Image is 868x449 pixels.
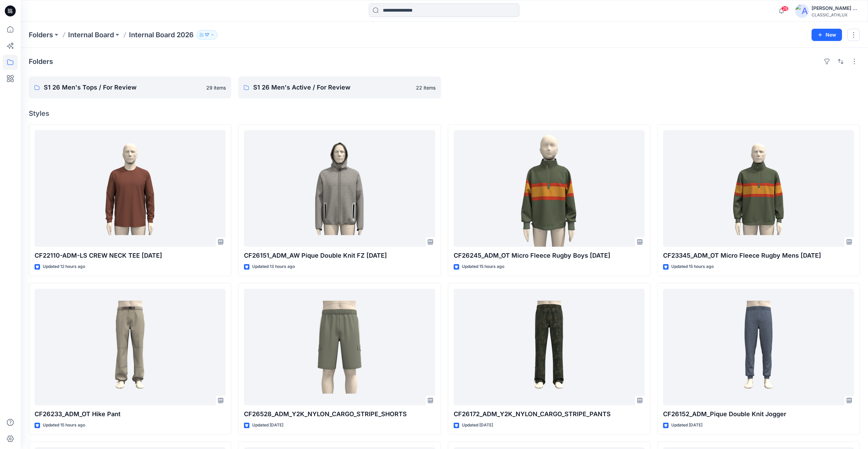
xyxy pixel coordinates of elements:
[462,263,504,270] p: Updated 15 hours ago
[454,130,645,247] a: CF26245_ADM_OT Micro Fleece Rugby Boys 05OCT25
[812,4,859,12] div: [PERSON_NAME] Cfai
[29,77,231,98] a: S1 26 Men's Tops / For Review29 items
[454,251,645,260] p: CF26245_ADM_OT Micro Fleece Rugby Boys [DATE]
[812,12,859,17] div: CLASSIC_ATHLUX
[244,251,435,260] p: CF26151_ADM_AW Pique Double Knit FZ [DATE]
[663,409,854,419] p: CF26152_ADM_Pique Double Knit Jogger
[663,130,854,247] a: CF23345_ADM_OT Micro Fleece Rugby Mens 05OCT25
[35,409,225,419] p: CF26233_ADM_OT Hike Pant
[129,30,194,40] p: Internal Board 2026
[35,289,225,405] a: CF26233_ADM_OT Hike Pant
[35,251,225,260] p: CF22110-ADM-LS CREW NECK TEE [DATE]
[29,57,53,66] h4: Folders
[252,422,283,429] p: Updated [DATE]
[29,109,860,118] h4: Styles
[35,130,225,247] a: CF22110-ADM-LS CREW NECK TEE 04OCT25
[454,409,645,419] p: CF26172_ADM_Y2K_NYLON_CARGO_STRIPE_PANTS
[244,130,435,247] a: CF26151_ADM_AW Pique Double Knit FZ 05OCT25
[454,289,645,405] a: CF26172_ADM_Y2K_NYLON_CARGO_STRIPE_PANTS
[238,77,441,98] a: S1 26 Men's Active / For Review22 items
[29,30,53,40] a: Folders
[671,422,702,429] p: Updated [DATE]
[43,263,85,270] p: Updated 12 hours ago
[252,263,295,270] p: Updated 13 hours ago
[196,30,218,40] button: 17
[244,289,435,405] a: CF26528_ADM_Y2K_NYLON_CARGO_STRIPE_SHORTS
[795,4,809,18] img: avatar
[416,84,436,91] p: 22 items
[812,29,842,41] button: New
[43,422,85,429] p: Updated 15 hours ago
[44,83,202,92] p: S1 26 Men's Tops / For Review
[663,251,854,260] p: CF23345_ADM_OT Micro Fleece Rugby Mens [DATE]
[781,6,789,11] span: 29
[244,409,435,419] p: CF26528_ADM_Y2K_NYLON_CARGO_STRIPE_SHORTS
[462,422,493,429] p: Updated [DATE]
[205,31,209,39] p: 17
[253,83,412,92] p: S1 26 Men's Active / For Review
[671,263,714,270] p: Updated 15 hours ago
[68,30,114,40] a: Internal Board
[663,289,854,405] a: CF26152_ADM_Pique Double Knit Jogger
[206,84,226,91] p: 29 items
